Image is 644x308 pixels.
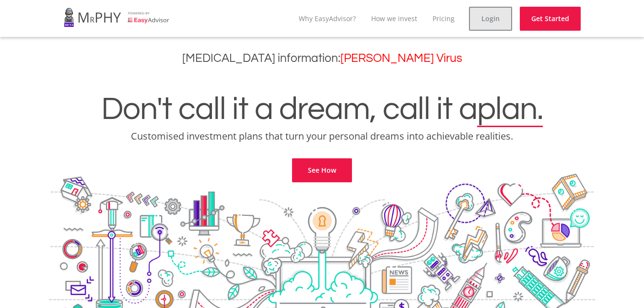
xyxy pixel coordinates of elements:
h1: Don't call it a dream, call it a [7,93,637,126]
a: Login [469,7,512,31]
h3: [MEDICAL_DATA] information: [7,51,637,65]
a: How we invest [371,14,417,23]
a: [PERSON_NAME] Virus [340,52,462,64]
a: Get Started [520,7,581,31]
span: plan. [477,93,543,126]
a: Pricing [433,14,455,23]
a: Why EasyAdvisor? [299,14,356,23]
p: Customised investment plans that turn your personal dreams into achievable realities. [7,130,637,143]
a: See How [292,158,352,182]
